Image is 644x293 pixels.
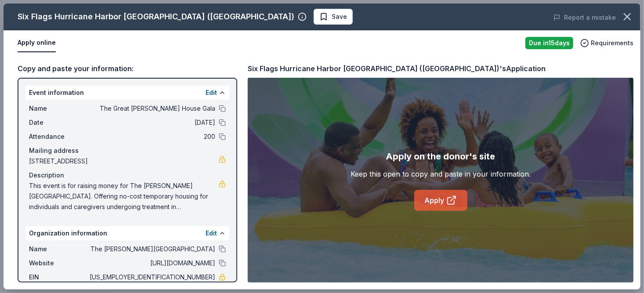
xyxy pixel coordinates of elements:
button: Requirements [580,38,633,48]
div: Six Flags Hurricane Harbor [GEOGRAPHIC_DATA] ([GEOGRAPHIC_DATA])'s Application [248,63,546,74]
div: Mailing address [29,145,226,156]
a: Apply [414,190,467,211]
div: Keep this open to copy and paste in your information. [351,169,531,179]
button: Save [314,9,353,25]
span: 200 [88,131,215,142]
span: Name [29,103,88,114]
button: Apply online [18,34,56,52]
span: [US_EMPLOYER_IDENTIFICATION_NUMBER] [88,272,215,282]
span: [URL][DOMAIN_NAME] [88,258,215,268]
span: [STREET_ADDRESS] [29,156,219,166]
span: Date [29,117,88,128]
span: EIN [29,272,88,282]
span: Requirements [591,38,633,48]
span: [DATE] [88,117,215,128]
div: Organization information [25,226,229,240]
button: Report a mistake [554,12,616,23]
div: Apply on the donor's site [386,149,496,163]
button: Edit [206,228,217,239]
div: Copy and paste your information: [18,63,237,74]
span: Save [332,11,347,22]
button: Edit [206,87,217,98]
span: Name [29,244,88,254]
span: The [PERSON_NAME][GEOGRAPHIC_DATA] [88,244,215,254]
span: Attendance [29,131,88,142]
div: Description [29,170,226,181]
div: Due in 15 days [525,37,573,49]
span: This event is for raising money for The [PERSON_NAME][GEOGRAPHIC_DATA]. Offering no-cost temporar... [29,181,219,212]
span: The Great [PERSON_NAME] House Gala [88,103,215,114]
div: Event information [25,86,229,100]
div: Six Flags Hurricane Harbor [GEOGRAPHIC_DATA] ([GEOGRAPHIC_DATA]) [18,10,294,24]
span: Website [29,258,88,268]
